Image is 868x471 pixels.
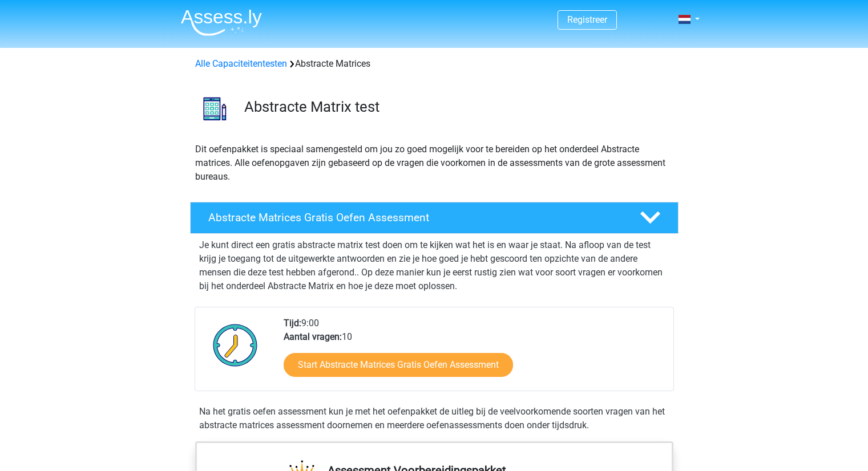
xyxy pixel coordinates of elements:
[284,318,301,328] b: Tijd:
[207,316,264,373] img: Klok
[191,57,678,71] div: Abstracte Matrices
[284,353,513,377] a: Start Abstracte Matrices Gratis Oefen Assessment
[185,202,683,234] a: Abstracte Matrices Gratis Oefen Assessment
[195,405,674,432] div: Na het gratis oefen assessment kun je met het oefenpakket de uitleg bij de veelvoorkomende soorte...
[244,98,669,116] h3: Abstracte Matrix test
[208,211,621,224] h4: Abstracte Matrices Gratis Oefen Assessment
[181,9,262,36] img: Assessly
[199,238,669,293] p: Je kunt direct een gratis abstracte matrix test doen om te kijken wat het is en waar je staat. Na...
[195,58,287,69] a: Alle Capaciteitentesten
[195,143,673,184] p: Dit oefenpakket is speciaal samengesteld om jou zo goed mogelijk voor te bereiden op het onderdee...
[191,84,239,133] img: abstracte matrices
[284,331,342,342] b: Aantal vragen:
[275,316,673,391] div: 9:00 10
[567,14,607,25] a: Registreer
